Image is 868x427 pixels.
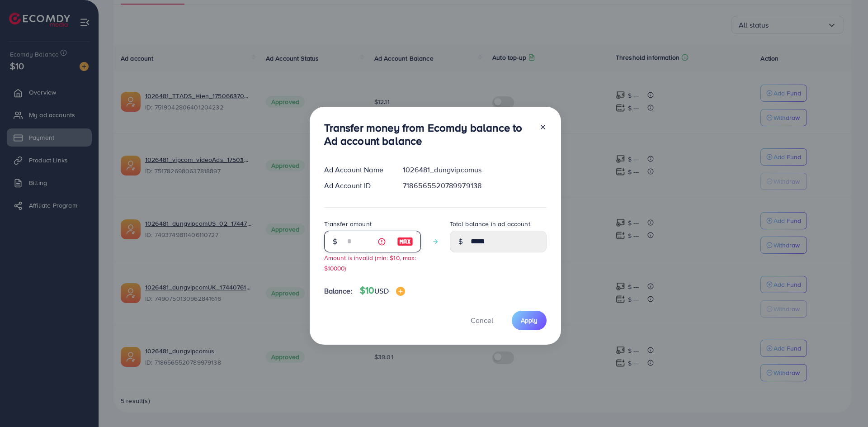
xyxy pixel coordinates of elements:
[521,316,538,325] span: Apply
[324,253,416,272] small: Amount is invalid (min: $10, max: $10000)
[374,286,388,296] span: USD
[397,236,413,247] img: image
[830,386,861,420] iframe: Chat
[324,121,532,147] h3: Transfer money from Ecomdy balance to Ad account balance
[396,287,405,296] img: image
[360,285,405,296] h4: $10
[324,219,372,228] label: Transfer amount
[512,311,547,330] button: Apply
[396,165,553,175] div: 1026481_dungvipcomus
[459,311,505,330] button: Cancel
[317,180,396,191] div: Ad Account ID
[471,315,493,325] span: Cancel
[324,286,353,296] span: Balance:
[450,219,530,228] label: Total balance in ad account
[317,165,396,175] div: Ad Account Name
[396,180,553,191] div: 7186565520789979138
